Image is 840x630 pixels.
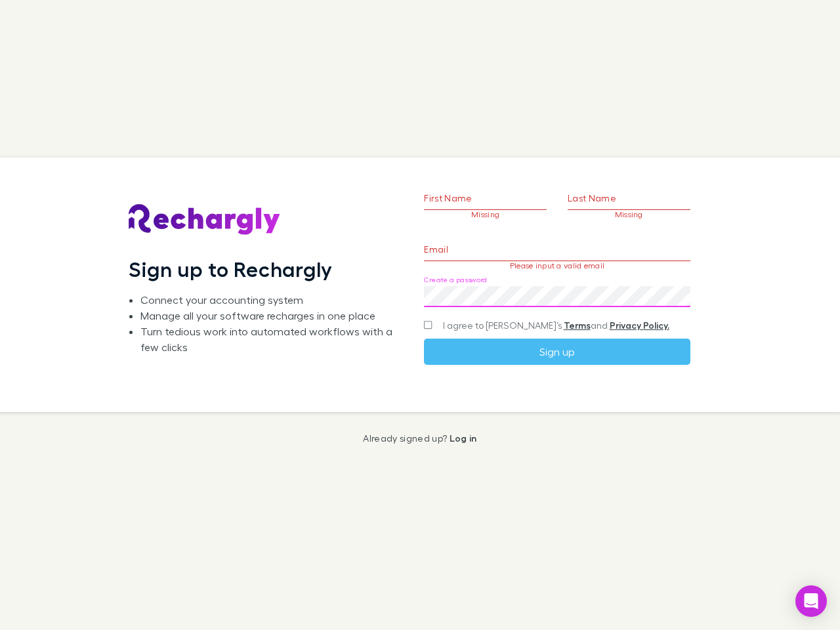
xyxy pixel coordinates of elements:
[424,275,487,285] label: Create a password
[363,433,476,444] p: Already signed up?
[129,257,333,282] h1: Sign up to Rechargly
[140,292,403,308] li: Connect your accounting system
[129,204,281,236] img: Rechargly's Logo
[450,432,477,444] a: Log in
[424,261,690,270] p: Please input a valid email
[610,320,669,331] a: Privacy Policy.
[443,319,669,332] span: I agree to [PERSON_NAME]’s and
[140,324,403,355] li: Turn tedious work into automated workflows with a few clicks
[564,320,591,331] a: Terms
[795,585,827,617] div: Open Intercom Messenger
[424,210,547,219] p: Missing
[140,308,403,324] li: Manage all your software recharges in one place
[424,339,690,365] button: Sign up
[568,210,690,219] p: Missing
